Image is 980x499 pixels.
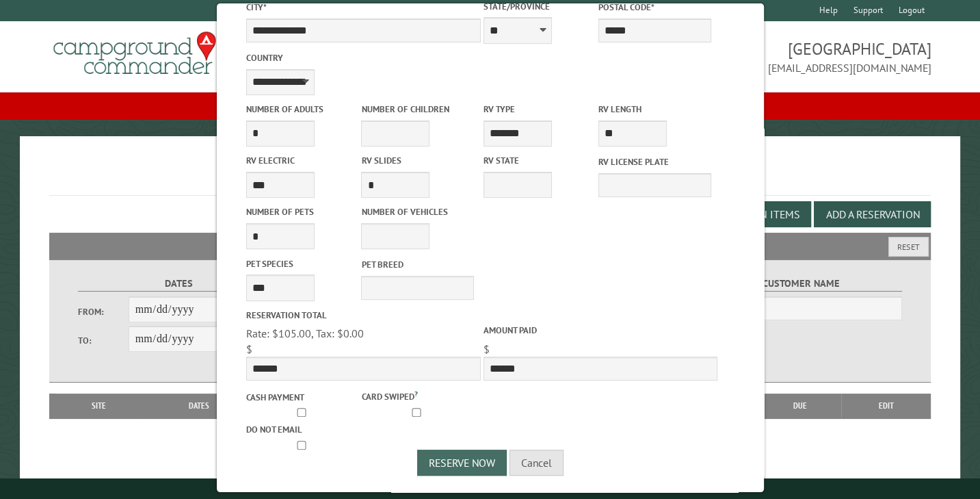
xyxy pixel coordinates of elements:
[483,324,717,337] label: Amount paid
[49,27,220,80] img: Campground Commander
[246,154,358,167] label: RV Electric
[246,205,358,218] label: Number of Pets
[361,258,474,271] label: Pet breed
[49,158,931,196] h1: Reservations
[700,276,903,292] label: Customer Name
[246,327,363,340] span: Rate: $105.00, Tax: $0.00
[598,103,711,116] label: RV Length
[246,309,480,322] label: Reservation Total
[78,305,129,318] label: From:
[509,450,564,476] button: Cancel
[841,394,931,418] th: Edit
[888,237,929,257] button: Reset
[246,257,358,270] label: Pet species
[246,342,252,356] span: $
[598,1,711,14] label: Postal Code
[246,1,480,14] label: City
[49,233,931,259] h2: Filters
[56,394,142,418] th: Site
[142,394,256,418] th: Dates
[758,394,841,418] th: Due
[598,155,711,168] label: RV License Plate
[246,51,480,64] label: Country
[361,205,474,218] label: Number of Vehicles
[483,342,489,356] span: $
[361,388,474,403] label: Card swiped
[246,423,358,436] label: Do not email
[361,154,474,167] label: RV Slides
[361,103,474,116] label: Number of Children
[417,450,507,476] button: Reserve Now
[412,484,567,493] small: © Campground Commander LLC. All rights reserved.
[483,103,596,116] label: RV Type
[814,201,931,227] button: Add a Reservation
[414,389,417,398] a: ?
[246,103,358,116] label: Number of Adults
[246,391,358,404] label: Cash payment
[78,276,281,292] label: Dates
[483,154,596,167] label: RV State
[78,334,129,347] label: To:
